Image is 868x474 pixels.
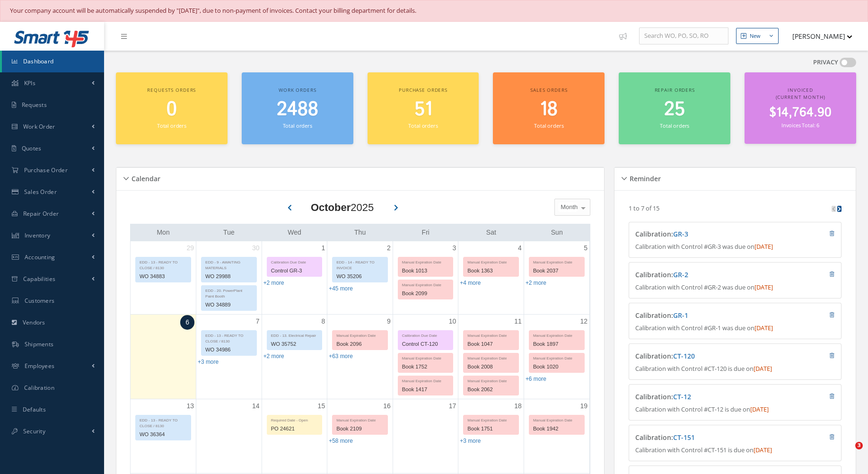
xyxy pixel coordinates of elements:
[327,241,393,315] td: October 2, 2025
[385,315,393,328] a: October 9, 2025
[754,283,773,291] span: [DATE]
[319,315,327,328] a: October 8, 2025
[635,271,781,279] h4: Calibration
[635,446,835,455] p: Calibration with Control #CT-151 is due on
[329,285,353,292] a: Show 45 more events
[381,399,393,413] a: October 16, 2025
[24,166,68,174] span: Purchase Order
[316,399,327,413] a: October 15, 2025
[512,315,524,328] a: October 11, 2025
[582,241,589,255] a: October 5, 2025
[673,433,695,442] a: CT-151
[329,353,353,360] a: Show 63 more events
[460,280,481,286] a: Show 4 more events
[512,399,524,413] a: October 18, 2025
[333,339,387,350] div: Book 2096
[655,87,695,93] span: Repair orders
[447,315,458,328] a: October 10, 2025
[283,122,312,129] small: Total orders
[529,339,584,350] div: Book 1897
[250,399,262,413] a: October 14, 2025
[22,101,47,109] span: Requests
[267,423,322,434] div: PO 24621
[451,241,458,255] a: October 3, 2025
[196,399,262,474] td: October 14, 2025
[23,275,56,283] span: Capabilities
[202,271,256,282] div: WO 29988
[813,58,838,67] label: PRIVACY
[460,438,481,444] a: Show 3 more events
[131,315,196,399] td: October 6, 2025
[184,241,196,255] a: September 29, 2025
[788,87,813,93] span: Invoiced
[398,288,453,299] div: Book 2099
[242,72,353,145] a: Work orders 2488 Total orders
[769,104,832,122] span: $14,764.90
[754,242,773,251] span: [DATE]
[398,353,453,361] div: Manual Expiration Date
[385,241,393,255] a: October 2, 2025
[267,257,322,265] div: Calibration Due Date
[627,172,661,183] h5: Reminder
[398,265,453,276] div: Book 1013
[578,399,589,413] a: October 19, 2025
[673,392,691,401] a: CT-12
[464,257,518,265] div: Manual Expiration Date
[24,384,54,392] span: Calibration
[311,200,374,215] div: 2025
[202,344,256,355] div: WO 34986
[464,415,518,423] div: Manual Expiration Date
[279,87,316,93] span: Work orders
[464,376,518,384] div: Manual Expiration Date
[24,79,35,87] span: KPIs
[116,72,228,145] a: Requests orders 0 Total orders
[516,241,524,255] a: October 4, 2025
[836,442,859,465] iframe: Intercom live chat
[635,434,781,442] h4: Calibration
[635,352,781,360] h4: Calibration
[464,353,518,361] div: Manual Expiration Date
[25,362,55,370] span: Employees
[319,241,327,255] a: October 1, 2025
[529,361,584,372] div: Book 1020
[267,331,322,339] div: EDD - 13. Electrical Repair
[10,6,858,16] div: Your company account will be automatically suspended by "[DATE]", due to non-payment of invoices....
[529,257,584,265] div: Manual Expiration Date
[671,270,688,279] span: :
[524,399,589,474] td: October 19, 2025
[398,257,453,265] div: Manual Expiration Date
[464,423,518,434] div: Book 1751
[22,144,42,152] span: Quotes
[198,359,219,365] a: Show 3 more events
[776,94,825,100] span: (Current Month)
[614,22,639,51] a: Show Tips
[635,230,781,238] h4: Calibration
[262,315,327,399] td: October 8, 2025
[635,393,781,401] h4: Calibration
[202,299,256,310] div: WO 34889
[184,399,196,413] a: October 13, 2025
[398,376,453,384] div: Manual Expiration Date
[635,283,835,292] p: Calibration with Control #GR-2 was due on
[221,227,237,238] a: Tuesday
[393,399,458,474] td: October 17, 2025
[754,324,773,332] span: [DATE]
[671,351,695,360] span: :
[664,96,685,123] span: 25
[855,442,863,449] span: 3
[408,122,438,129] small: Total orders
[131,399,196,474] td: October 13, 2025
[333,423,387,434] div: Book 2109
[526,376,546,382] a: Show 6 more events
[464,384,518,395] div: Book 2062
[202,286,256,299] div: EDD - 20. PowerPlant Paint Booth
[529,423,584,434] div: Book 1942
[750,32,761,40] div: New
[267,415,322,423] div: Required Date - Open
[25,297,55,305] span: Customers
[196,315,262,399] td: October 7, 2025
[754,446,772,454] span: [DATE]
[783,27,852,45] button: [PERSON_NAME]
[277,96,318,123] span: 2488
[333,331,387,339] div: Manual Expiration Date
